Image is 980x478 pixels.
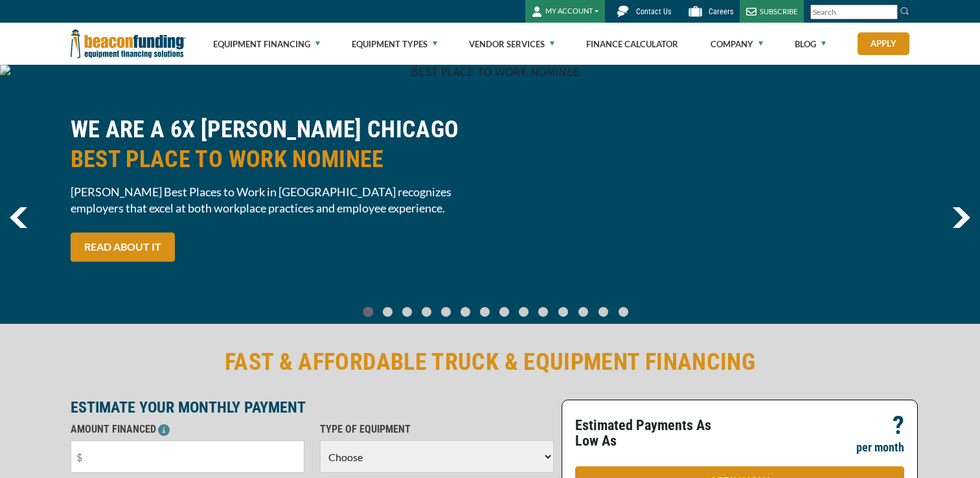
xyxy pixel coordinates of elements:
img: Right Navigator [952,207,970,228]
a: next [952,207,970,228]
a: Go To Slide 13 [615,306,632,317]
img: Search [900,6,910,16]
a: Go To Slide 7 [497,306,512,317]
input: Search [810,5,898,19]
a: READ ABOUT IT [71,233,175,262]
a: Go To Slide 1 [380,306,396,317]
img: Left Navigator [10,207,27,228]
input: $ [71,440,304,473]
a: previous [10,207,27,228]
a: Go To Slide 2 [400,306,415,317]
h2: WE ARE A 6X [PERSON_NAME] CHICAGO [71,115,483,174]
a: Go To Slide 8 [516,306,532,317]
span: [PERSON_NAME] Best Places to Work in [GEOGRAPHIC_DATA] recognizes employers that excel at both wo... [71,184,483,216]
a: Apply [858,32,909,55]
a: Company [711,23,763,65]
a: Clear search text [884,7,895,17]
p: ? [893,418,904,433]
a: Blog [795,23,826,65]
h2: FAST & AFFORDABLE TRUCK & EQUIPMENT FINANCING [71,347,910,377]
a: Go To Slide 6 [477,306,493,317]
a: Go To Slide 10 [555,306,571,317]
span: Contact Us [636,7,671,16]
a: Go To Slide 11 [575,306,591,317]
a: Vendor Services [469,23,554,65]
a: Finance Calculator [586,23,678,65]
a: Go To Slide 0 [361,306,376,317]
a: Go To Slide 4 [439,306,454,317]
span: BEST PLACE TO WORK NOMINEE [71,144,483,174]
p: Estimated Payments As Low As [575,418,732,449]
p: AMOUNT FINANCED [71,422,304,437]
p: TYPE OF EQUIPMENT [320,422,554,437]
span: Careers [709,7,733,16]
p: ESTIMATE YOUR MONTHLY PAYMENT [71,400,554,415]
a: Go To Slide 9 [536,306,551,317]
a: Go To Slide 3 [419,306,435,317]
a: Equipment Types [352,23,437,65]
a: Go To Slide 5 [458,306,473,317]
p: per month [856,440,904,455]
a: Equipment Financing [213,23,320,65]
img: Beacon Funding Corporation logo [71,23,186,65]
a: Go To Slide 12 [595,306,611,317]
